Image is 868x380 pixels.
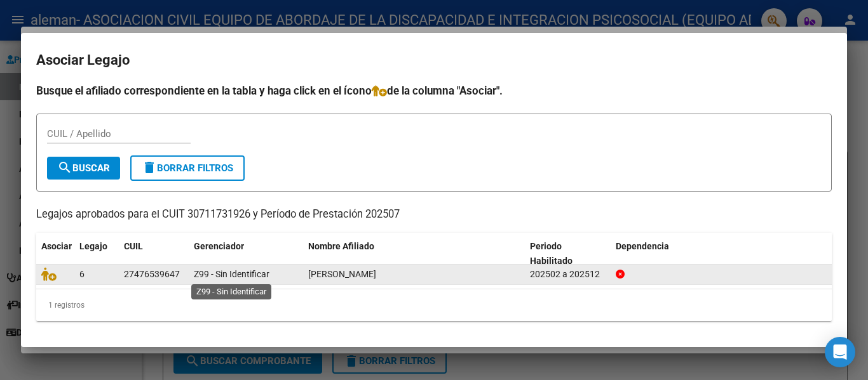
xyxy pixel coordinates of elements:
datatable-header-cell: CUIL [119,233,189,275]
datatable-header-cell: Legajo [74,233,119,275]
div: 27476539647 [124,267,180,282]
span: Dependencia [616,241,669,251]
p: Legajos aprobados para el CUIT 30711731926 y Período de Prestación 202507 [36,207,832,223]
datatable-header-cell: Nombre Afiliado [303,233,525,275]
span: Buscar [57,162,110,174]
span: BANKIRER AZUL [308,269,376,279]
mat-icon: search [57,160,72,175]
span: Nombre Afiliado [308,241,374,251]
datatable-header-cell: Periodo Habilitado [525,233,611,275]
span: Asociar [41,241,72,251]
h2: Asociar Legajo [36,48,832,72]
span: Periodo Habilitado [530,241,573,266]
span: CUIL [124,241,143,251]
span: Legajo [79,241,107,251]
mat-icon: delete [142,160,157,175]
span: Gerenciador [194,241,244,251]
span: 6 [79,269,85,279]
datatable-header-cell: Asociar [36,233,74,275]
div: 1 registros [36,289,832,321]
button: Borrar Filtros [130,155,245,181]
h4: Busque el afiliado correspondiente en la tabla y haga click en el ícono de la columna "Asociar". [36,82,832,99]
button: Buscar [47,157,120,180]
span: Borrar Filtros [142,162,233,174]
div: Open Intercom Messenger [825,337,855,367]
div: 202502 a 202512 [530,267,606,282]
datatable-header-cell: Dependencia [611,233,832,275]
datatable-header-cell: Gerenciador [189,233,303,275]
span: Z99 - Sin Identificar [194,269,269,279]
